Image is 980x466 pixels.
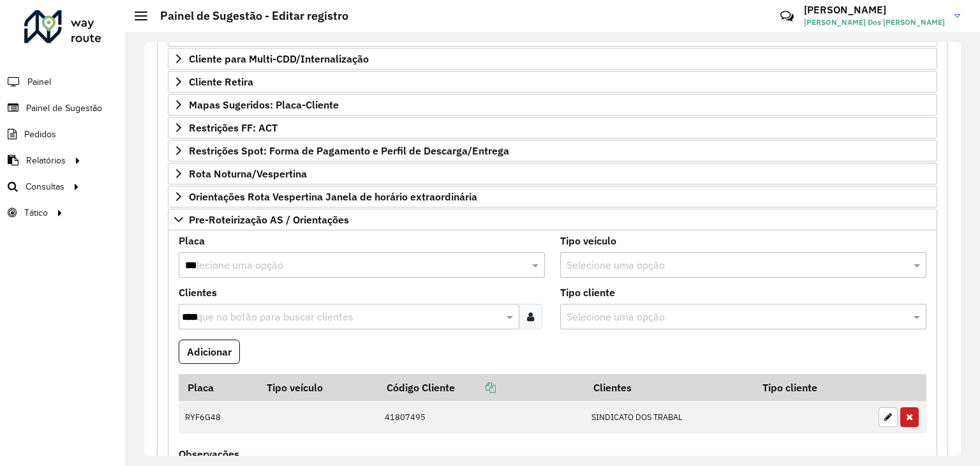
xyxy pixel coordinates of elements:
td: 41807495 [378,401,584,434]
a: Restrições FF: ACT [168,117,937,139]
span: Mapas Sugeridos: Placa-Cliente [189,100,339,110]
a: Mapas Sugeridos: Placa-Cliente [168,94,937,116]
label: Clientes [179,285,217,300]
a: Copiar [455,381,496,394]
span: [PERSON_NAME] Dos [PERSON_NAME] [804,17,945,28]
a: Cliente para Multi-CDD/Internalização [168,48,937,70]
span: Cliente para Multi-CDD/Internalização [189,54,369,64]
a: Orientações Rota Vespertina Janela de horário extraordinária [168,186,937,207]
th: Placa [179,374,258,401]
th: Clientes [584,374,754,401]
label: Observações [179,446,239,462]
span: Restrições Spot: Forma de Pagamento e Perfil de Descarga/Entrega [189,146,509,156]
span: Orientações Rota Vespertina Janela de horário extraordinária [189,192,477,202]
label: Tipo cliente [560,285,615,300]
span: Pedidos [24,128,56,141]
span: Painel [27,75,51,89]
td: RYF6G48 [179,401,258,434]
h3: [PERSON_NAME] [804,4,945,16]
span: Painel de Sugestão [26,101,102,115]
span: Consultas [26,180,64,193]
th: Código Cliente [378,374,584,401]
span: Restrições FF: ACT [189,123,278,133]
button: Adicionar [179,340,240,364]
a: Contato Rápido [773,3,801,30]
span: Relatórios [26,154,66,167]
label: Tipo veículo [560,233,616,248]
th: Tipo cliente [754,374,872,401]
span: Pre-Roteirização AS / Orientações [189,214,349,225]
label: Placa [179,233,205,248]
span: Cliente Retira [189,77,253,87]
td: SINDICATO DOS TRABAL [584,401,754,434]
h2: Painel de Sugestão - Editar registro [147,9,348,23]
span: Tático [24,206,48,220]
a: Rota Noturna/Vespertina [168,163,937,184]
a: Cliente Retira [168,71,937,93]
span: Rota Noturna/Vespertina [189,169,307,179]
a: Pre-Roteirização AS / Orientações [168,209,937,230]
a: Restrições Spot: Forma de Pagamento e Perfil de Descarga/Entrega [168,140,937,162]
th: Tipo veículo [258,374,378,401]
